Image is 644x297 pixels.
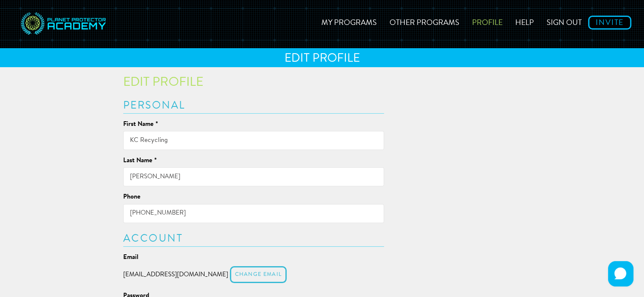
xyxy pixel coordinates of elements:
a: Profile [466,6,509,36]
img: svg+xml;base64,PD94bWwgdmVyc2lvbj0iMS4wIiBlbmNvZGluZz0idXRmLTgiPz4NCjwhLS0gR2VuZXJhdG9yOiBBZG9iZS... [19,6,108,42]
iframe: HelpCrunch [606,259,636,289]
a: Sign out [540,6,588,36]
h3: Personal [123,101,384,111]
label: Phone [123,193,141,202]
a: My Programs [315,6,383,36]
a: Invite [588,16,631,30]
a: Other Programs [383,6,466,36]
a: Help [509,6,540,36]
h4: Edit Profile [123,76,384,90]
label: First Name * [123,120,158,129]
input: Doe [123,167,384,186]
span: [EMAIL_ADDRESS][DOMAIN_NAME] [123,272,228,278]
input: 111-111-1111 [123,204,384,223]
input: Jane [123,131,384,150]
label: Last Name * [123,156,157,165]
label: Email [123,253,138,262]
h3: Account [123,234,384,244]
button: Change email [230,266,287,283]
